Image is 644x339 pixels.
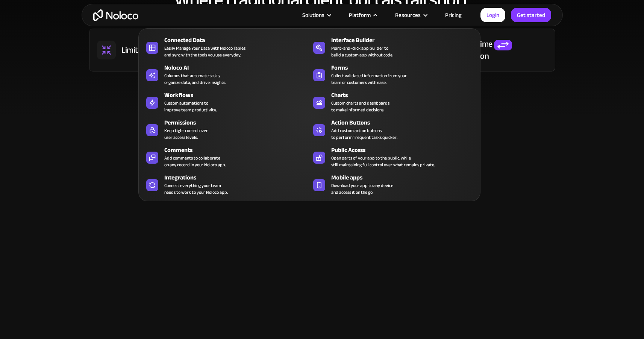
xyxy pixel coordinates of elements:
div: Charts [331,91,480,100]
div: Open parts of your app to the public, while still maintaining full control over what remains priv... [331,155,435,168]
div: Public Access [331,146,480,155]
a: PermissionsKeep tight control overuser access levels. [142,117,309,142]
a: Login [480,8,505,22]
a: Public AccessOpen parts of your app to the public, whilestill maintaining full control over what ... [309,144,476,170]
div: Integrations [164,173,313,182]
div: Resources [386,10,436,20]
div: Connected Data [164,36,313,45]
div: Collect validated information from your team or customers with ease. [331,72,407,86]
h2: Solve common client portal limitations with Noloco [89,162,555,202]
div: Workflows [164,91,313,100]
a: ChartsCustom charts and dashboardsto make informed decisions. [309,89,476,115]
div: Interface Builder [331,36,480,45]
div: Permissions [164,118,313,127]
div: Resources [395,10,421,20]
a: CommentsAdd comments to collaborateon any record in your Noloco app. [142,144,309,170]
div: Custom automations to improve team productivity. [164,100,217,113]
div: Keep tight control over user access levels. [164,127,208,141]
a: IntegrationsConnect everything your teamneeds to work to your Noloco app. [142,172,309,197]
div: Custom charts and dashboards to make informed decisions. [331,100,389,113]
a: Connected DataEasily Manage Your Data with Noloco Tablesand sync with the tools you use everyday. [142,34,309,60]
a: WorkflowsCustom automations toimprove team productivity. [142,89,309,115]
a: Interface BuilderPoint-and-click app builder tobuild a custom app without code. [309,34,476,60]
div: Add custom action buttons to perform frequent tasks quicker. [331,127,397,141]
div: Easily Manage Your Data with Noloco Tables and sync with the tools you use everyday. [164,45,245,58]
div: Noloco AI [164,63,313,72]
div: Platform [349,10,371,20]
div: Add comments to collaborate on any record in your Noloco app. [164,155,226,168]
a: home [93,9,138,21]
a: Mobile appsDownload your app to any deviceand access it on the go. [309,172,476,197]
div: Platform [339,10,386,20]
div: Comments [164,146,313,155]
div: Point-and-click app builder to build a custom app without code. [331,45,393,58]
div: Mobile apps [331,173,480,182]
div: Limited [121,44,146,56]
div: Columns that automate tasks, organize data, and drive insights. [164,72,226,86]
a: Get started [511,8,551,22]
span: Download your app to any device and access it on the go. [331,182,393,196]
div: Solutions [302,10,324,20]
a: Action ButtonsAdd custom action buttonsto perform frequent tasks quicker. [309,117,476,142]
a: FormsCollect validated information from yourteam or customers with ease. [309,62,476,87]
div: Forms [331,63,480,72]
div: Action Buttons [331,118,480,127]
div: Lack of real-time [437,38,492,50]
nav: Platform [138,18,480,201]
div: Solutions [293,10,339,20]
a: Noloco AIColumns that automate tasks,organize data, and drive insights. [142,62,309,87]
div: Connect everything your team needs to work to your Noloco app. [164,182,228,196]
a: Pricing [436,10,471,20]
